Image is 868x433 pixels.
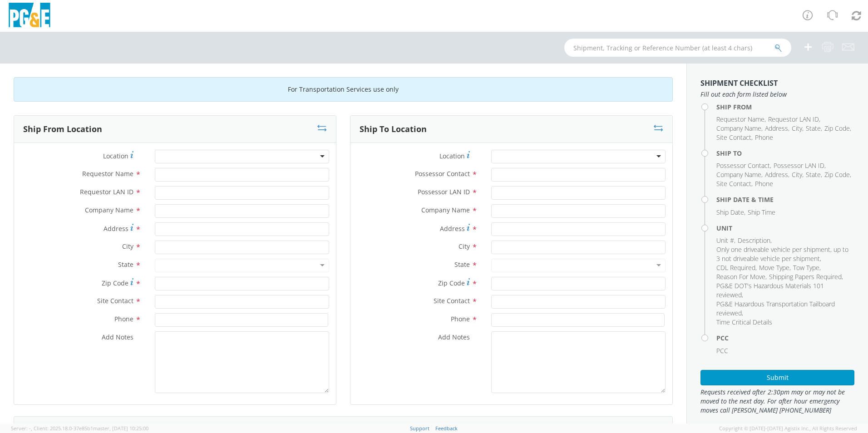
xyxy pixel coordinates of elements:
span: Possessor LAN ID [418,187,470,196]
span: Only one driveable vehicle per shipment, up to 3 not driveable vehicle per shipment [716,245,848,263]
li: , [716,170,763,179]
span: Possessor LAN ID [774,161,824,170]
span: Company Name [716,170,761,179]
li: , [806,170,822,179]
span: Move Type [759,263,789,272]
span: Add Notes [438,333,470,341]
input: Shipment, Tracking or Reference Number (at least 4 chars) [564,39,791,57]
span: Possessor Contact [716,161,770,170]
span: Phone [755,133,773,142]
span: Reason For Move [716,272,765,281]
span: Zip Code [824,170,850,179]
span: Location [439,152,465,160]
li: , [716,161,771,170]
div: For Transportation Services use only [14,77,673,102]
li: , [716,115,766,124]
li: , [793,263,821,272]
li: , [716,133,753,142]
span: Phone [755,179,773,188]
span: Address [765,170,788,179]
span: Address [104,224,128,233]
li: , [765,170,789,179]
span: Requestor Name [82,169,133,178]
span: Site Contact [716,179,751,188]
span: City [792,170,802,179]
li: , [716,281,852,300]
li: , [716,272,767,281]
span: Company Name [85,206,133,214]
li: , [765,124,789,133]
span: Requestor LAN ID [768,115,819,123]
span: State [454,260,470,269]
li: , [824,170,851,179]
span: Company Name [716,124,761,133]
h3: Ship From Location [23,125,102,134]
span: City [122,242,133,251]
li: , [716,263,757,272]
h4: Ship To [716,150,854,157]
span: master, [DATE] 10:25:00 [93,425,148,432]
span: CDL Required [716,263,755,272]
span: PG&E DOT's Hazardous Materials 101 reviewed [716,281,824,299]
h4: Ship From [716,103,854,110]
span: Add Notes [102,333,133,341]
span: Description [738,236,770,245]
span: Requests received after 2:30pm may or may not be moved to the next day. For after hour emergency ... [700,388,854,415]
li: , [716,124,763,133]
span: State [806,124,821,133]
span: Ship Time [748,208,775,216]
li: , [759,263,791,272]
li: , [716,208,745,217]
img: pge-logo-06675f144f4cfa6a6814.png [7,3,52,30]
h4: PCC [716,335,854,341]
li: , [716,179,753,188]
span: Phone [451,315,470,323]
li: , [792,124,804,133]
span: Address [440,224,465,233]
span: Zip Code [824,124,850,133]
span: Shipping Papers Required [769,272,842,281]
span: State [806,170,821,179]
span: Unit # [716,236,734,245]
span: Site Contact [97,296,133,305]
h4: Ship Date & Time [716,196,854,203]
li: , [792,170,804,179]
span: Tow Type [793,263,819,272]
span: Time Critical Details [716,318,772,326]
li: , [774,161,826,170]
span: City [459,242,470,251]
span: Copyright © [DATE]-[DATE] Agistix Inc., All Rights Reserved [719,425,857,432]
a: Feedback [435,425,458,432]
span: Company Name [421,206,470,214]
span: Zip Code [102,279,128,287]
span: Client: 2025.18.0-37e85b1 [34,425,148,432]
span: Possessor Contact [415,169,470,178]
span: Server: - [11,425,32,432]
h4: Unit [716,225,854,231]
span: City [792,124,802,133]
li: , [716,300,852,318]
li: , [806,124,822,133]
span: Address [765,124,788,133]
li: , [716,245,852,263]
button: Submit [700,370,854,385]
strong: Shipment Checklist [700,78,778,88]
span: Fill out each form listed below [700,90,854,99]
li: , [738,236,772,245]
h3: Ship To Location [360,125,427,134]
span: Requestor Name [716,115,764,123]
span: Ship Date [716,208,744,216]
a: Support [410,425,429,432]
li: , [768,115,820,124]
span: Site Contact [716,133,751,142]
li: , [769,272,843,281]
span: PG&E Hazardous Transportation Tailboard reviewed [716,300,835,317]
span: Phone [114,315,133,323]
span: , [31,425,32,432]
span: Site Contact [434,296,470,305]
span: Location [103,152,128,160]
span: Requestor LAN ID [80,187,133,196]
span: State [118,260,133,269]
li: , [716,236,735,245]
span: PCC [716,346,728,355]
